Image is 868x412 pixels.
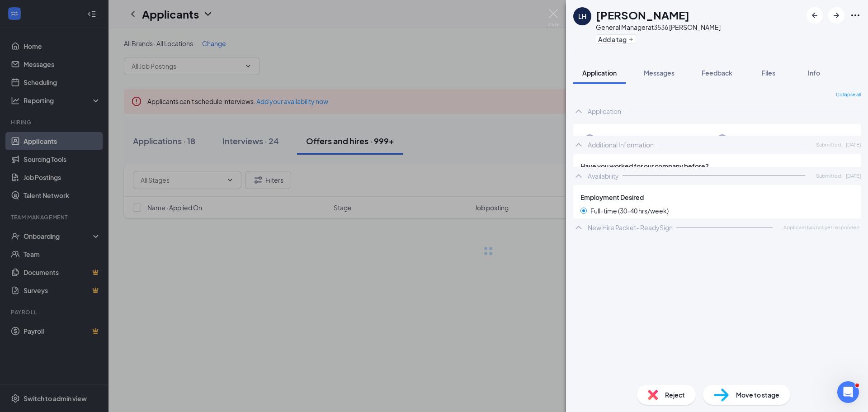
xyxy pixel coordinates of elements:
[837,381,859,403] iframe: Intercom live chat
[850,10,861,21] svg: Ellipses
[733,134,832,143] span: Email
[816,172,842,180] span: Submitted:
[807,7,823,24] button: ArrowLeftNew
[846,172,861,180] span: [DATE]
[836,91,861,99] span: Collapse all
[588,107,621,116] div: Application
[590,206,669,216] span: Full-time (30-40 hrs/week)
[783,223,861,231] span: Applicant has not yet responded.
[665,390,685,400] span: Reject
[588,171,619,180] div: Availability
[736,390,779,400] span: Move to stage
[580,161,709,171] span: Have you worked for our company before?
[573,139,584,150] svg: ChevronUp
[573,222,584,233] svg: ChevronUp
[588,223,673,232] div: New Hire Packet- ReadySign
[588,140,654,149] div: Additional Information
[596,7,689,23] h1: [PERSON_NAME]
[580,192,644,202] span: Employment Desired
[762,69,775,77] span: Files
[628,37,634,42] svg: Plus
[596,23,721,32] div: General Manager at 3536 [PERSON_NAME]
[846,141,861,148] span: [DATE]
[809,10,820,21] svg: ArrowLeftNew
[596,34,636,44] button: PlusAdd a tag
[828,7,844,24] button: ArrowRight
[573,170,584,181] svg: ChevronUp
[578,12,586,21] div: LH
[831,10,842,21] svg: ArrowRight
[582,69,617,77] span: Application
[808,69,820,77] span: Info
[816,141,842,148] span: Submitted:
[573,106,584,117] svg: ChevronUp
[702,69,732,77] span: Feedback
[644,69,675,77] span: Messages
[600,134,654,143] span: Phone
